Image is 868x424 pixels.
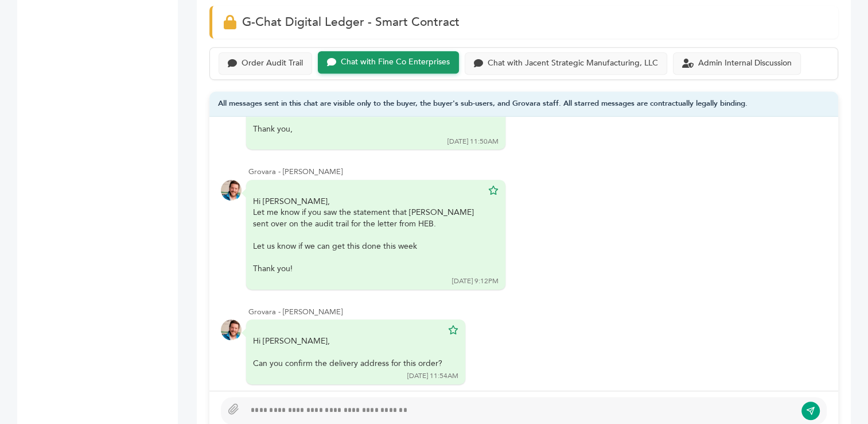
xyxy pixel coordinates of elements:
div: Hi [PERSON_NAME], [253,336,442,369]
div: Admin Internal Discussion [698,59,792,68]
div: All messages sent in this chat are visible only to the buyer, the buyer's sub-users, and Grovara ... [209,91,838,117]
div: Order Audit Trail [242,59,303,68]
div: Chat with Jacent Strategic Manufacturing, LLC [488,59,658,68]
div: Let us know if we can get this done this week [253,241,482,252]
div: Thank you, [253,124,482,135]
div: Grovara - [PERSON_NAME] [248,307,827,317]
div: [DATE] 11:50AM [447,137,499,147]
div: [DATE] 9:12PM [452,276,499,286]
div: Thank you! [253,263,482,275]
div: Can you confirm the delivery address for this order? [253,358,442,369]
div: Hi [PERSON_NAME], [253,196,482,275]
div: Let me know if you saw the statement that [PERSON_NAME] sent over on the audit trail for the lett... [253,207,482,275]
div: Chat with Fine Co Enterprises [341,57,450,67]
span: G-Chat Digital Ledger - Smart Contract [242,14,460,30]
div: Grovara - [PERSON_NAME] [248,167,827,177]
div: [DATE] 11:54AM [407,371,458,381]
